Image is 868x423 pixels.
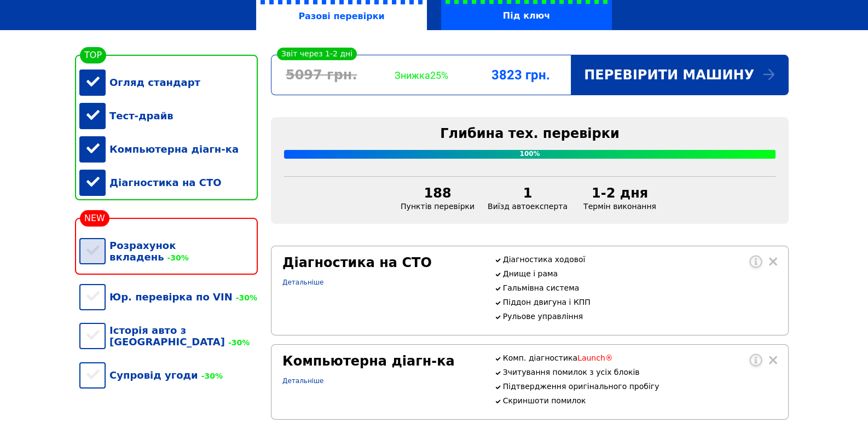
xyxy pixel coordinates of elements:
[503,283,777,292] p: Гальмівна система
[503,396,777,405] p: Скриншоти помилок
[79,99,258,132] div: Тест-драйв
[282,255,481,270] div: Діагностика на СТО
[79,166,258,199] div: Діагностика на СТО
[401,186,474,201] div: 188
[581,186,659,201] div: 1-2 дня
[371,69,471,81] div: Знижка
[503,269,777,278] p: Днище і рама
[198,372,223,380] span: -30%
[79,229,258,274] div: Розрахунок вкладень
[79,280,258,314] div: Юр. перевірка по VIN
[481,186,574,211] div: Виїзд автоексперта
[282,354,481,369] div: Компьютерна діагн-ка
[282,279,323,286] a: Детальніше
[574,186,666,211] div: Термін виконання
[430,69,448,81] span: 25%
[284,150,776,159] div: 100%
[225,338,250,347] span: -30%
[503,255,777,264] p: Діагностика ходової
[394,186,481,211] div: Пунктів перевірки
[282,377,323,385] a: Детальніше
[79,314,258,358] div: Історія авто з [GEOGRAPHIC_DATA]
[488,186,568,201] div: 1
[79,66,258,99] div: Огляд стандарт
[233,293,257,302] span: -30%
[271,67,371,83] div: 5097 грн.
[577,354,613,362] span: Launch®
[503,298,777,306] p: Піддон двигуна і КПП
[164,253,189,262] span: -30%
[284,126,776,141] div: Глибина тех. перевірки
[571,55,788,95] div: Перевірити машину
[79,132,258,166] div: Компьютерна діагн-ка
[503,354,777,362] p: Комп. діагностика
[503,312,777,321] p: Рульове управління
[471,67,571,83] div: 3823 грн.
[503,368,777,376] p: Зчитування помилок з усіх блоків
[503,382,777,391] p: Підтвердження оригінального пробігу
[79,358,258,392] div: Супровід угоди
